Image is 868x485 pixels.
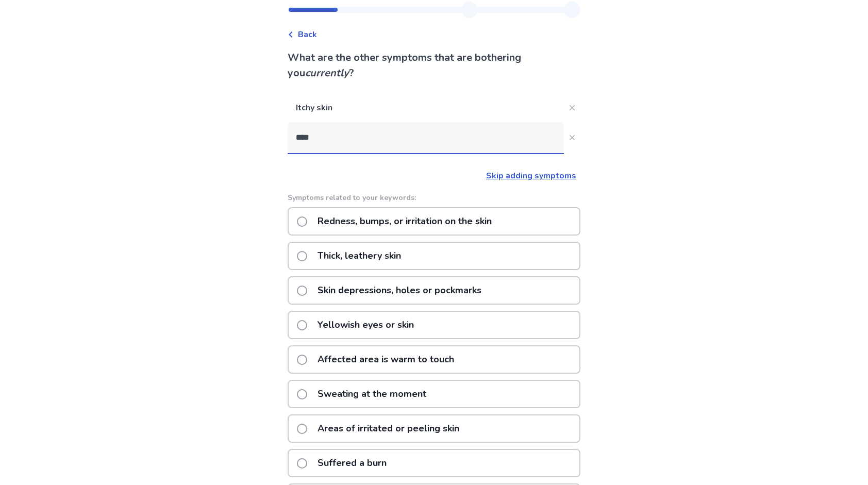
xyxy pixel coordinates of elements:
p: Thick, leathery skin [311,243,407,269]
i: currently [305,66,349,80]
p: Symptoms related to your keywords: [288,192,580,203]
p: Skin depressions, holes or pockmarks [311,277,488,304]
input: Close [288,122,564,153]
a: Skip adding symptoms [486,170,576,181]
p: Redness, bumps, or irritation on the skin [311,208,498,235]
p: What are the other symptoms that are bothering you ? [288,50,580,81]
p: Yellowish eyes or skin [311,312,420,338]
p: Itchy skin [288,93,564,122]
p: Affected area is warm to touch [311,346,460,373]
button: Close [564,129,580,146]
p: Suffered a burn [311,450,393,476]
button: Close [564,99,580,116]
span: Back [298,28,317,41]
p: Areas of irritated or peeling skin [311,415,465,442]
p: Sweating at the moment [311,381,432,407]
